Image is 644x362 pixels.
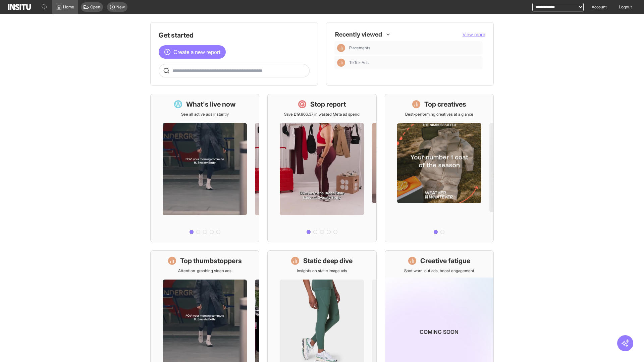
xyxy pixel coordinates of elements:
button: View more [463,31,485,38]
h1: Get started [159,31,310,40]
div: Insights [337,59,345,67]
span: Home [63,4,74,10]
span: TikTok Ads [349,60,480,65]
img: Logo [8,4,31,10]
span: Open [90,4,100,10]
span: Placements [349,45,370,51]
p: Save £19,866.37 in wasted Meta ad spend [284,112,360,117]
a: Stop reportSave £19,866.37 in wasted Meta ad spend [267,94,376,242]
button: Create a new report [159,45,226,59]
span: View more [463,32,485,37]
div: Insights [337,44,345,52]
h1: Stop report [310,100,346,109]
span: Placements [349,45,480,51]
span: TikTok Ads [349,60,369,65]
h1: What's live now [186,100,236,109]
h1: Top creatives [424,100,466,109]
h1: Top thumbstoppers [180,256,242,265]
h1: Static deep dive [303,256,353,265]
p: Insights on static image ads [297,268,347,274]
p: See all active ads instantly [181,112,229,117]
a: Top creativesBest-performing creatives at a glance [385,94,494,242]
p: Best-performing creatives at a glance [405,112,473,117]
span: New [116,4,125,10]
p: Attention-grabbing video ads [178,268,231,274]
a: What's live nowSee all active ads instantly [150,94,259,242]
span: Create a new report [173,48,220,56]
